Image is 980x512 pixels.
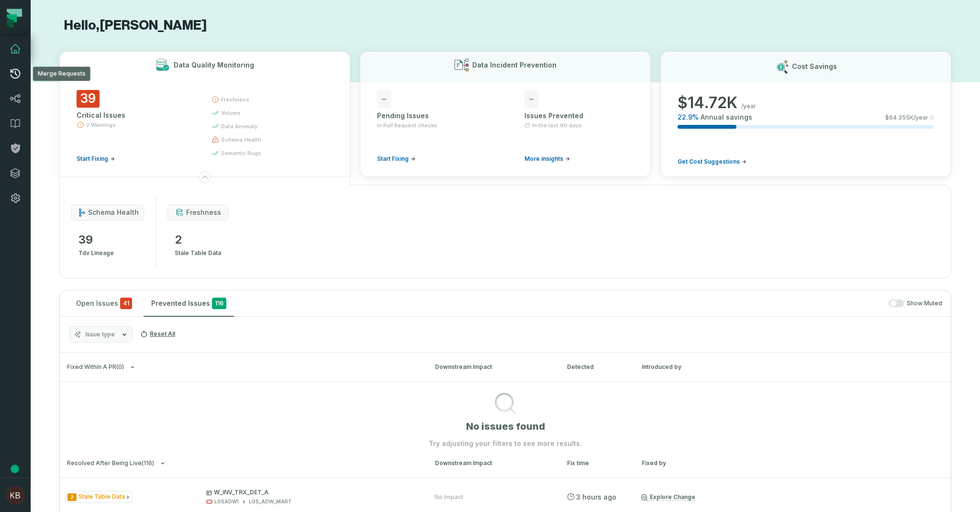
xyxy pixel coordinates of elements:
[377,90,391,108] span: -
[434,493,463,501] div: No Impact
[435,459,550,467] div: Downstream Impact
[77,155,108,163] span: Start Fixing
[641,493,695,501] a: Explore Change
[524,155,563,163] span: More insights
[67,493,77,501] span: Severity
[175,247,221,259] span: stale table data
[221,136,261,144] span: schema health
[33,67,90,81] div: Merge Requests
[6,486,25,505] img: avatar of Kennedy Bruce
[206,489,417,496] p: W_INV_TRX_DET_A
[377,111,486,121] div: Pending Issues
[472,60,557,70] h3: Data Incident Prevention
[221,122,257,130] span: data anomaly
[377,155,415,163] a: Start Fixing
[214,498,239,505] div: LOSADW1
[524,111,634,121] div: Issues Prevented
[60,381,951,448] div: Fixed within a PR(0)
[68,290,140,316] button: Open Issues
[186,208,221,217] span: freshness
[360,51,651,177] button: Data Incident Prevention-Pending Issuesin Pull Request checksStart Fixing-Issues PreventedIn the ...
[136,326,179,342] button: Reset All
[238,300,942,308] div: Show Muted
[175,232,221,247] span: 2
[78,247,114,259] span: tdv lineage
[67,364,124,371] span: Fixed within a PR ( 0 )
[212,298,226,309] span: 116
[678,158,740,166] span: Get Cost Suggestions
[532,122,582,129] span: In the last 90 days
[59,51,350,177] button: Data Quality Monitoring39Critical Issues2 WarningsStart Fixingfreshnessvolumedata anomalyschema h...
[86,121,116,129] span: 2 Warnings
[174,60,254,70] h3: Data Quality Monitoring
[435,363,550,371] div: Downstream Impact
[66,491,133,503] span: Issue Type
[88,208,139,217] span: schema health
[678,158,746,166] a: Get Cost Suggestions
[377,122,437,129] span: in Pull Request checks
[85,331,115,338] span: Issue type
[77,155,115,163] a: Start Fixing
[77,90,100,108] span: 39
[377,155,409,163] span: Start Fixing
[660,51,951,177] button: Cost Savings$14.72K/year22.9%Annual savings$64.355K/yearGet Cost Suggestions
[67,364,418,371] button: Fixed within a PR(0)
[120,298,132,309] span: critical issues and errors combined
[11,465,19,473] div: Tooltip anchor
[576,493,616,501] relative-time: Oct 2, 2025, 6:33 AM CDT
[221,109,240,117] span: volume
[67,460,154,467] span: Resolved After Being Live ( 116 )
[524,155,570,163] a: More insights
[59,17,951,34] h1: Hello, [PERSON_NAME]
[77,111,194,120] div: Critical Issues
[642,363,728,371] div: Introduced by
[741,102,756,110] span: /year
[221,96,249,103] span: freshness
[567,459,624,467] div: Fix time
[429,439,582,448] p: Try adjusting your filters to see more results.
[642,459,728,467] div: Fixed by
[678,112,699,122] span: 22.9 %
[678,93,737,112] span: $ 14.72K
[701,112,752,122] span: Annual savings
[792,62,837,71] h3: Cost Savings
[69,326,133,343] button: Issue type
[466,420,545,433] h1: No issues found
[78,232,114,247] span: 39
[885,114,928,122] span: $ 64.355K /year
[67,460,418,467] button: Resolved After Being Live(116)
[524,90,538,108] span: -
[221,149,261,157] span: semantic bugs
[144,290,234,316] button: Prevented Issues
[567,363,624,371] div: Detected
[249,498,292,505] div: LOS_ADW_MART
